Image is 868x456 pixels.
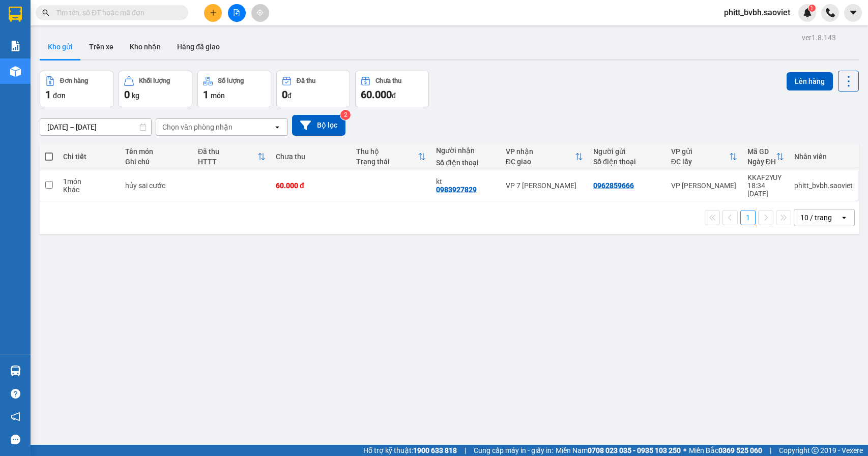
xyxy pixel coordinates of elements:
[361,88,392,101] span: 60.000
[436,159,495,167] div: Số điện thoại
[10,366,21,376] img: warehouse-icon
[844,4,862,22] button: caret-down
[787,72,833,90] button: Lên hàng
[593,147,661,156] div: Người gửi
[228,4,246,22] button: file-add
[810,5,814,12] span: 1
[718,446,762,454] strong: 0369 525 060
[210,9,217,16] span: plus
[125,147,188,156] div: Tên món
[139,77,170,84] div: Khối lượng
[392,92,396,100] span: đ
[849,8,858,17] span: caret-down
[465,445,466,456] span: |
[506,147,575,156] div: VP nhận
[233,9,240,16] span: file-add
[689,445,762,456] span: Miền Bắc
[124,88,130,101] span: 0
[198,147,257,156] div: Đã thu
[204,4,222,22] button: plus
[671,147,729,156] div: VP gửi
[802,32,836,43] div: ver 1.8.143
[10,66,21,77] img: warehouse-icon
[355,71,429,107] button: Chưa thu60.000đ
[340,110,351,120] sup: 2
[40,119,151,135] input: Select a date range.
[375,77,401,84] div: Chưa thu
[218,77,244,84] div: Số lượng
[747,147,776,156] div: Mã GD
[671,158,729,166] div: ĐC lấy
[56,7,176,18] input: Tìm tên, số ĐT hoặc mã đơn
[287,92,292,100] span: đ
[812,447,819,454] span: copyright
[11,389,20,399] span: question-circle
[740,210,756,225] button: 1
[506,158,575,166] div: ĐC giao
[63,177,115,186] div: 1 món
[292,115,345,136] button: Bộ lọc
[251,4,269,22] button: aim
[169,35,228,59] button: Hàng đã giao
[671,181,737,190] div: VP [PERSON_NAME]
[125,181,188,190] div: hủy sai cước
[11,412,20,421] span: notification
[60,77,88,84] div: Đơn hàng
[203,88,209,101] span: 1
[132,92,139,100] span: kg
[501,143,588,170] th: Toggle SortBy
[119,71,192,107] button: Khối lượng0kg
[800,212,832,223] div: 10 / trang
[742,143,789,170] th: Toggle SortBy
[282,88,287,101] span: 0
[53,92,66,100] span: đơn
[81,35,122,59] button: Trên xe
[42,9,49,16] span: search
[436,177,495,186] div: kt
[193,143,271,170] th: Toggle SortBy
[808,5,816,12] sup: 1
[351,143,431,170] th: Toggle SortBy
[273,123,281,131] svg: open
[747,158,776,166] div: Ngày ĐH
[840,214,848,222] svg: open
[63,186,115,194] div: Khác
[197,71,271,107] button: Số lượng1món
[211,92,225,100] span: món
[593,181,634,190] div: 0962859666
[363,445,457,456] span: Hỗ trợ kỹ thuật:
[11,435,20,444] span: message
[356,158,418,166] div: Trạng thái
[803,8,812,17] img: icon-new-feature
[356,147,418,156] div: Thu hộ
[716,6,798,19] span: phitt_bvbh.saoviet
[297,77,315,84] div: Đã thu
[794,181,853,190] div: phitt_bvbh.saoviet
[40,35,81,59] button: Kho gửi
[162,122,233,132] div: Chọn văn phòng nhận
[666,143,742,170] th: Toggle SortBy
[276,181,346,190] div: 60.000 đ
[40,71,113,107] button: Đơn hàng1đơn
[747,181,784,198] div: 18:34 [DATE]
[125,158,188,166] div: Ghi chú
[122,35,169,59] button: Kho nhận
[436,186,477,194] div: 0983927829
[63,153,115,161] div: Chi tiết
[276,71,350,107] button: Đã thu0đ
[506,181,583,190] div: VP 7 [PERSON_NAME]
[9,7,22,22] img: logo-vxr
[770,445,771,456] span: |
[593,158,661,166] div: Số điện thoại
[826,8,835,17] img: phone-icon
[588,446,681,454] strong: 0708 023 035 - 0935 103 250
[45,88,51,101] span: 1
[683,448,686,452] span: ⚪️
[276,153,346,161] div: Chưa thu
[794,153,853,161] div: Nhân viên
[747,173,784,181] div: KKAF2YUY
[256,9,264,16] span: aim
[10,41,21,51] img: solution-icon
[413,446,457,454] strong: 1900 633 818
[556,445,681,456] span: Miền Nam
